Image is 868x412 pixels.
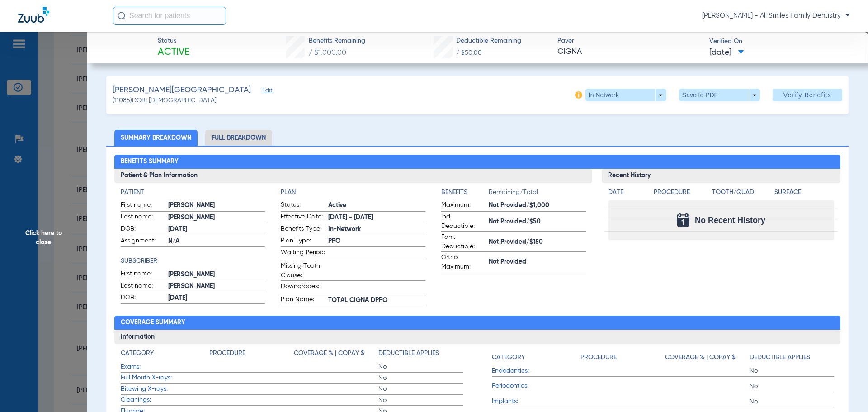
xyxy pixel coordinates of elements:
[168,225,265,234] span: [DATE]
[774,188,834,200] app-breakdown-title: Surface
[750,397,834,406] span: No
[118,12,126,20] img: Search Icon
[489,201,586,210] span: Not Provided/$1,000
[557,36,702,46] span: Payer
[750,349,834,365] app-breakdown-title: Deductible Applies
[492,366,580,376] span: Endodontics:
[456,50,482,56] span: / $50.00
[774,188,834,197] h4: Surface
[294,349,378,361] app-breakdown-title: Coverage % | Copay $
[709,37,854,46] span: Verified On
[121,384,209,394] span: Bitewing X-rays:
[441,212,486,231] span: Ind. Deductible:
[114,316,841,330] h2: Coverage Summary
[580,353,617,362] h4: Procedure
[168,213,265,223] span: [PERSON_NAME]
[702,11,850,20] span: [PERSON_NAME] - All Smiles Family Dentistry
[695,216,765,225] span: No Recent History
[121,236,165,247] span: Assignment:
[492,381,580,391] span: Periodontics:
[281,236,325,247] span: Plan Type:
[750,382,834,391] span: No
[489,188,586,200] span: Remaining/Total
[281,200,325,211] span: Status:
[328,201,425,210] span: Active
[378,396,463,405] span: No
[121,349,209,361] app-breakdown-title: Category
[121,373,209,383] span: Full Mouth X-rays:
[281,224,325,235] span: Benefits Type:
[205,130,272,146] li: Full Breakdown
[121,362,209,372] span: Exams:
[712,188,772,200] app-breakdown-title: Tooth/Quad
[489,237,586,247] span: Not Provided/$150
[328,296,425,305] span: TOTAL CIGNA DPPO
[281,295,325,306] span: Plan Name:
[281,261,325,280] span: Missing Tooth Clause:
[121,269,165,280] span: First name:
[328,237,425,246] span: PPO
[441,232,486,251] span: Fam. Deductible:
[113,7,226,25] input: Search for patients
[378,384,463,393] span: No
[441,253,486,272] span: Ortho Maximum:
[113,96,217,105] span: (11085) DOB: [DEMOGRAPHIC_DATA]
[489,217,586,227] span: Not Provided/$50
[121,224,165,235] span: DOB:
[783,91,831,99] span: Verify Benefits
[773,89,842,101] button: Verify Benefits
[114,330,841,344] h3: Information
[750,366,834,375] span: No
[209,349,245,358] h4: Procedure
[121,395,209,405] span: Cleanings:
[712,188,772,197] h4: Tooth/Quad
[121,349,154,358] h4: Category
[209,349,294,361] app-breakdown-title: Procedure
[679,89,760,101] button: Save to PDF
[492,397,580,406] span: Implants:
[168,237,265,246] span: N/A
[665,349,750,365] app-breakdown-title: Coverage % | Copay $
[654,188,709,197] h4: Procedure
[121,281,165,292] span: Last name:
[168,294,265,303] span: [DATE]
[378,374,463,383] span: No
[823,369,868,412] div: Chat Widget
[328,225,425,234] span: In-Network
[456,36,521,46] span: Deductible Remaining
[557,46,702,57] span: CIGNA
[492,349,580,365] app-breakdown-title: Category
[114,155,841,169] h2: Benefits Summary
[492,353,525,362] h4: Category
[580,349,665,365] app-breakdown-title: Procedure
[281,212,325,223] span: Effective Date:
[168,282,265,291] span: [PERSON_NAME]
[575,91,582,99] img: info-icon
[378,362,463,371] span: No
[602,169,841,183] h3: Recent History
[677,213,689,227] img: Calendar
[281,188,425,197] h4: Plan
[608,188,646,197] h4: Date
[168,270,265,279] span: [PERSON_NAME]
[489,257,586,267] span: Not Provided
[585,89,666,101] button: In Network
[281,248,325,260] span: Waiting Period:
[113,85,251,96] span: [PERSON_NAME][GEOGRAPHIC_DATA]
[121,188,265,197] h4: Patient
[168,201,265,210] span: [PERSON_NAME]
[654,188,709,200] app-breakdown-title: Procedure
[750,353,810,362] h4: Deductible Applies
[121,256,265,266] h4: Subscriber
[709,47,744,58] span: [DATE]
[121,212,165,223] span: Last name:
[158,46,189,59] span: Active
[309,36,365,46] span: Benefits Remaining
[441,188,489,197] h4: Benefits
[309,49,346,57] span: / $1,000.00
[18,7,49,23] img: Zuub Logo
[158,36,189,46] span: Status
